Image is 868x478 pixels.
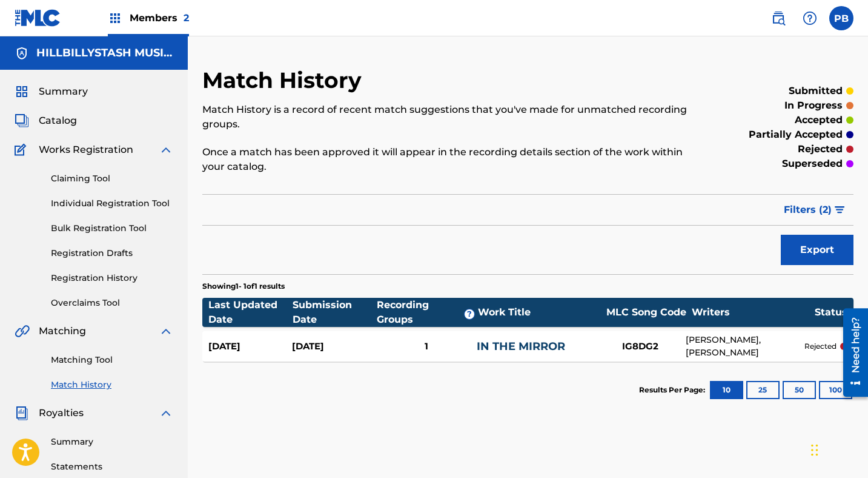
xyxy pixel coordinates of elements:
[749,127,843,142] p: partially accepted
[803,11,817,25] img: help
[51,379,173,391] a: Match History
[51,436,173,448] a: Summary
[51,297,173,309] a: Overclaims Tool
[208,340,292,354] div: [DATE]
[795,113,843,127] p: accepted
[39,406,84,420] span: Royalties
[477,340,565,353] a: IN THE MIRROR
[39,113,77,128] span: Catalog
[804,341,837,352] p: rejected
[746,381,780,399] button: 25
[39,324,86,338] span: Matching
[159,324,173,338] img: expand
[789,84,843,98] p: submitted
[39,143,133,157] span: Works Registration
[159,406,173,420] img: expand
[202,281,285,292] p: Showing 1 - 1 of 1 results
[811,432,818,468] div: Drag
[783,381,816,399] button: 50
[829,6,853,30] div: User Menu
[15,46,29,61] img: Accounts
[798,142,843,157] p: rejected
[184,12,189,24] span: 2
[815,305,847,320] div: Status
[292,340,376,354] div: [DATE]
[202,103,704,132] p: Match History is a record of recent match suggestions that you've made for unmatched recording gr...
[51,247,173,260] a: Registration Drafts
[51,354,173,366] a: Matching Tool
[819,381,852,399] button: 100
[784,203,832,217] span: Filters ( 2 )
[807,420,868,478] iframe: Chat Widget
[15,113,29,128] img: Catalog
[377,298,478,327] div: Recording Groups
[51,197,173,210] a: Individual Registration Tool
[798,6,822,30] div: Help
[202,145,704,174] p: Once a match has been approved it will appear in the recording details section of the work within...
[465,309,474,319] span: ?
[39,84,88,99] span: Summary
[15,9,61,27] img: MLC Logo
[771,11,786,25] img: search
[15,84,88,99] a: SummarySummary
[766,6,790,30] a: Public Search
[595,340,686,354] div: IG8DG2
[782,157,843,171] p: superseded
[376,340,477,354] div: 1
[15,143,30,157] img: Works Registration
[202,67,368,94] h2: Match History
[15,113,77,128] a: CatalogCatalog
[51,272,173,284] a: Registration History
[36,46,173,60] h5: HILLBILLYSTASH MUSIC PUBLISHING
[51,222,173,235] a: Bulk Registration Tool
[834,304,868,402] iframe: Resource Center
[51,460,173,473] a: Statements
[784,98,843,113] p: in progress
[686,334,804,359] div: [PERSON_NAME], [PERSON_NAME]
[108,11,122,25] img: Top Rightsholders
[293,298,377,327] div: Submission Date
[51,172,173,185] a: Claiming Tool
[130,11,189,25] span: Members
[601,305,692,320] div: MLC Song Code
[15,84,29,99] img: Summary
[710,381,743,399] button: 10
[835,206,845,214] img: filter
[478,305,601,320] div: Work Title
[159,143,173,157] img: expand
[777,195,853,225] button: Filters (2)
[15,406,29,420] img: Royalties
[208,298,293,327] div: Last Updated Date
[692,305,815,320] div: Writers
[639,385,708,396] p: Results Per Page:
[781,235,853,265] button: Export
[15,324,30,338] img: Matching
